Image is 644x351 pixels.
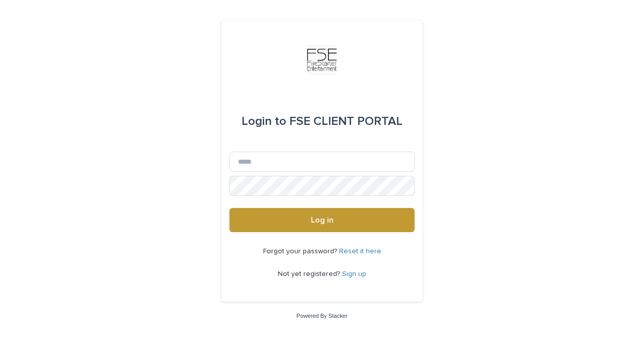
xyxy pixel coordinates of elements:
span: Login to [242,115,286,127]
img: Km9EesSdRbS9ajqhBzyo [307,45,337,75]
span: Not yet registered? [278,270,342,277]
a: Powered By Stacker [296,313,347,319]
span: Forgot your password? [263,248,339,255]
button: Log in [229,208,415,232]
span: Log in [311,216,334,224]
a: Sign up [342,270,366,277]
a: Reset it here [339,248,381,255]
div: FSE CLIENT PORTAL [242,107,403,135]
